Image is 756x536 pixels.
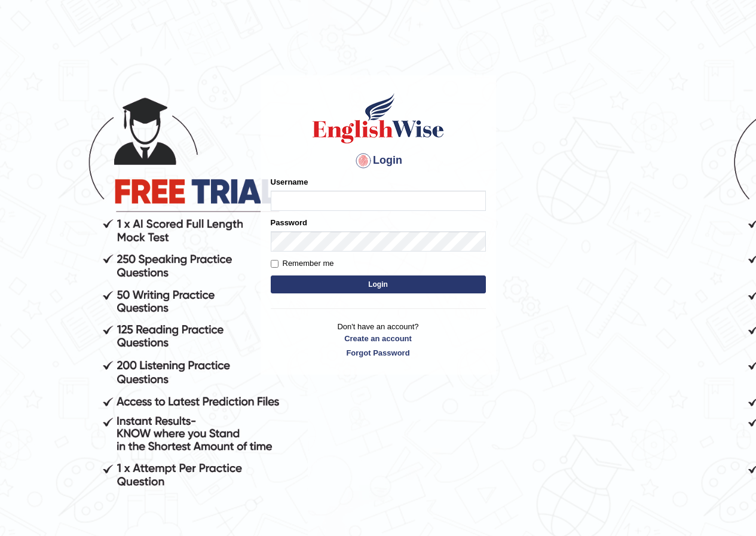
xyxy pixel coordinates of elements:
[271,260,278,268] input: Remember me
[310,91,446,145] img: Logo of English Wise sign in for intelligent practice with AI
[271,275,486,293] button: Login
[271,258,334,269] label: Remember me
[271,347,486,359] a: Forgot Password
[271,321,486,358] p: Don't have an account?
[271,217,307,228] label: Password
[271,151,486,170] h4: Login
[271,176,308,188] label: Username
[271,333,486,344] a: Create an account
